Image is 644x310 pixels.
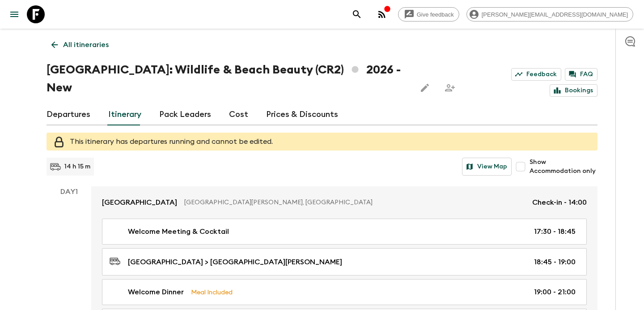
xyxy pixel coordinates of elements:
[229,104,248,125] a: Cost
[108,104,141,125] a: Itinerary
[102,279,587,305] a: Welcome DinnerMeal Included19:00 - 21:00
[184,198,525,207] p: [GEOGRAPHIC_DATA][PERSON_NAME], [GEOGRAPHIC_DATA]
[398,7,459,22] a: Give feedback
[191,287,233,297] p: Meal Included
[64,162,90,171] p: 14 h 15 m
[159,104,211,125] a: Pack Leaders
[102,197,177,208] p: [GEOGRAPHIC_DATA]
[128,287,184,297] p: Welcome Dinner
[128,226,229,237] p: Welcome Meeting & Cocktail
[102,219,587,245] a: Welcome Meeting & Cocktail17:30 - 18:45
[530,158,597,176] span: Show Accommodation only
[47,36,114,54] a: All itineraries
[477,11,633,18] span: [PERSON_NAME][EMAIL_ADDRESS][DOMAIN_NAME]
[348,5,366,23] button: search adventures
[70,138,273,145] span: This itinerary has departures running and cannot be edited.
[511,68,561,81] a: Feedback
[550,84,597,97] a: Bookings
[532,197,587,208] p: Check-in - 14:00
[266,104,338,125] a: Prices & Discounts
[47,104,90,125] a: Departures
[462,158,512,176] button: View Map
[565,68,597,81] a: FAQ
[466,7,633,22] div: [PERSON_NAME][EMAIL_ADDRESS][DOMAIN_NAME]
[534,226,576,237] p: 17:30 - 18:45
[102,248,587,276] a: [GEOGRAPHIC_DATA] > [GEOGRAPHIC_DATA][PERSON_NAME]18:45 - 19:00
[47,61,409,97] h1: [GEOGRAPHIC_DATA]: Wildlife & Beach Beauty (CR2) 2026 - New
[441,79,459,97] span: Share this itinerary
[63,39,109,50] p: All itineraries
[128,257,342,267] p: [GEOGRAPHIC_DATA] > [GEOGRAPHIC_DATA][PERSON_NAME]
[5,5,23,23] button: menu
[91,186,597,219] a: [GEOGRAPHIC_DATA][GEOGRAPHIC_DATA][PERSON_NAME], [GEOGRAPHIC_DATA]Check-in - 14:00
[412,11,459,18] span: Give feedback
[534,257,576,267] p: 18:45 - 19:00
[534,287,576,297] p: 19:00 - 21:00
[47,186,91,197] p: Day 1
[416,79,434,97] button: Edit this itinerary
